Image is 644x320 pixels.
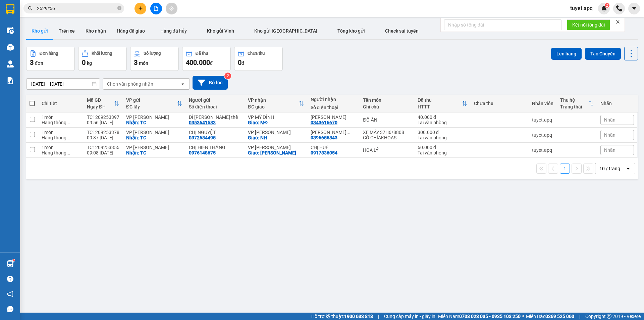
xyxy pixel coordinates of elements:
div: tuyet.apq [532,147,553,153]
input: Select a date range. [26,79,100,89]
div: tuyet.apq [532,132,553,138]
img: warehouse-icon [7,60,14,67]
div: CHỊ HIỀN THẮNG [189,145,241,150]
button: Khối lượng0kg [78,47,127,71]
button: Đã thu400.000đ [182,47,231,71]
div: Đơn hàng [40,51,58,56]
div: VP MỸ ĐÌNH [248,115,304,120]
span: Miền Bắc [526,313,574,320]
input: Tìm tên, số ĐT hoặc mã đơn [37,5,116,12]
div: Tại văn phòng [418,120,467,125]
sup: 2 [224,73,231,79]
div: Người nhận [311,97,357,102]
div: Nhãn [600,101,634,106]
button: plus [135,3,146,14]
div: ĐC giao [248,104,299,109]
span: aim [169,6,174,11]
div: 300.000 đ [418,130,467,135]
sup: 1 [13,259,15,261]
span: 2 [606,3,608,8]
button: file-add [150,3,162,14]
div: Hàng thông thường [42,120,80,125]
span: Miền Nam [438,313,521,320]
span: close-circle [117,6,121,10]
div: DÌ lê thị thể [189,115,241,120]
button: Số lượng3món [130,47,179,71]
span: caret-down [631,5,637,11]
span: plus [138,6,143,11]
th: Toggle SortBy [84,95,123,112]
div: Số điện thoại [311,105,357,110]
div: Nhân viên [532,101,553,106]
img: logo-vxr [6,4,14,14]
button: caret-down [628,3,640,14]
svg: open [180,81,185,87]
span: close [615,19,620,24]
div: Chi tiết [42,101,80,106]
div: Giao: MĐ [248,120,304,125]
button: 1 [560,164,570,174]
span: ⚪️ [522,315,524,318]
svg: open [626,166,631,171]
span: Nhãn [604,117,615,123]
div: Chưa thu [474,101,525,106]
button: Trên xe [53,23,80,39]
span: ... [346,130,351,135]
button: Kết nối tổng đài [567,19,610,30]
div: Chọn văn phòng nhận [107,81,153,87]
div: 09:56 [DATE] [87,120,119,125]
div: NGUYỄN THỊ LY [311,115,357,120]
span: 3 [134,58,138,66]
img: warehouse-icon [7,260,14,267]
button: Đơn hàng3đơn [26,47,75,71]
strong: 1900 633 818 [344,314,373,319]
div: VP [PERSON_NAME] [248,145,304,150]
img: solution-icon [7,77,14,84]
div: 1 món [42,130,80,135]
div: Nhận: TC [126,150,182,155]
div: TC1209253355 [87,145,119,150]
div: Số điện thoại [189,104,241,109]
span: đơn [35,60,43,66]
div: 09:37 [DATE] [87,135,119,140]
button: Chưa thu0đ [234,47,283,71]
div: VP [PERSON_NAME] [126,145,182,150]
div: Khối lượng [92,51,112,56]
div: VP nhận [248,97,299,103]
span: Hỗ trợ kỹ thuật: [311,313,373,320]
span: món [139,60,148,66]
input: Nhập số tổng đài [444,19,561,30]
button: Bộ lọc [193,76,228,90]
div: HTTT [418,104,462,109]
div: 60.000 đ [418,145,467,150]
th: Toggle SortBy [557,95,597,112]
span: | [378,313,379,320]
div: Giao: NGỌC HỒI [248,150,304,155]
span: | [579,313,580,320]
div: Ngày ĐH [87,104,114,109]
div: Số lượng [144,51,161,56]
button: Tạo Chuyến [585,48,621,60]
div: ĐC lấy [126,104,177,109]
span: file-add [154,6,158,11]
span: ... [66,120,70,125]
div: 1 món [42,145,80,150]
button: Lên hàng [551,48,582,60]
span: tuyet.apq [565,4,598,12]
div: 09:08 [DATE] [87,150,119,155]
div: Tại văn phòng [418,135,467,140]
div: HOA LÝ [363,147,411,153]
strong: 0369 525 060 [545,314,574,319]
div: Tại văn phòng [418,150,467,155]
span: kg [87,60,92,66]
div: Trạng thái [560,104,588,109]
span: Nhãn [604,147,615,153]
div: Giao: NH [248,135,304,140]
strong: 0708 023 035 - 0935 103 250 [459,314,521,319]
span: notification [7,291,13,297]
span: đ [241,60,244,66]
button: Hàng đã giao [111,23,150,39]
span: đ [210,60,213,66]
div: 0917836054 [311,150,337,155]
span: Check sai tuyến [385,28,419,34]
